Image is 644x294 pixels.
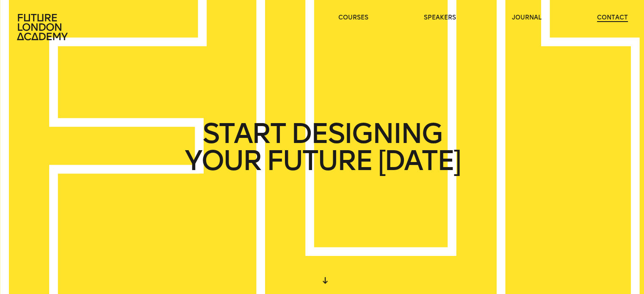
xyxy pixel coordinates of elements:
[266,147,372,174] span: FUTURE
[378,147,460,174] span: [DATE]
[511,14,541,22] a: journal
[202,120,285,147] span: START
[184,147,260,174] span: YOUR
[290,120,442,147] span: DESIGNING
[597,14,628,22] a: contact
[338,14,368,22] a: courses
[424,14,456,22] a: speakers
